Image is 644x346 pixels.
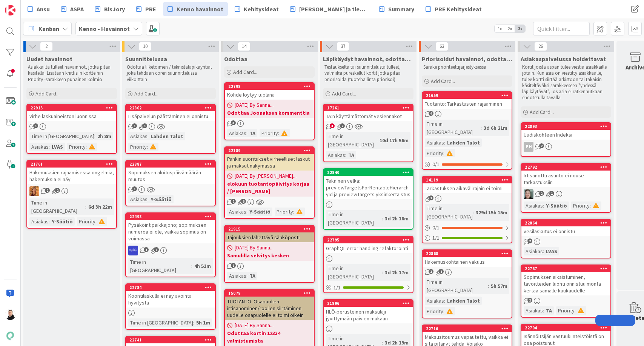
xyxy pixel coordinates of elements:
div: 329d 15h 15m [474,208,509,217]
span: Add Card... [431,78,455,85]
a: 22189Pankin suoritukset virheelliset laskut ja maksut näkymässä[DATE] By [PERSON_NAME]...elokuun ... [224,146,315,219]
span: Add Card... [332,90,356,97]
a: PRE Kehitysideat [421,2,486,16]
div: Time in [GEOGRAPHIC_DATA] [425,120,481,136]
div: 21659 [426,93,512,98]
div: Tekninen velka: previewTargetsForRentableHierarchyId ja previewTargets yksinkertaistus [324,176,413,199]
div: 22868 [423,250,512,257]
div: 22716 [426,326,512,331]
div: 22704 [521,324,610,331]
b: elokuun tuotantopäivitys korjaa / [PERSON_NAME] [227,180,312,195]
span: [DATE] By Sanna... [235,101,274,109]
span: : [95,217,97,226]
div: Lahden Talot [149,132,185,140]
span: 2 [527,238,532,243]
a: 21659Tuotanto: Tarkastusten rajaaminenTime in [GEOGRAPHIC_DATA]:3d 6h 21mAsiakas:Lahden TalotPrio... [422,91,512,170]
div: 22840 [327,170,413,175]
span: : [148,195,149,203]
a: Kehitysideat [230,2,283,16]
span: Kehitysideat [244,5,279,14]
span: : [488,282,489,290]
span: : [382,268,383,277]
span: : [543,306,544,315]
span: : [444,138,445,147]
div: Asiakas [227,272,246,280]
div: 14119 [426,177,512,183]
div: 22864vesilaskutus ei onnistu [521,220,610,236]
div: 0/1 [423,223,512,232]
div: 22893 [521,123,610,130]
a: [PERSON_NAME] ja tiedotteet [286,2,372,16]
span: 63 [435,42,448,51]
span: 3 [330,123,335,128]
div: Time in [GEOGRAPHIC_DATA] [29,132,94,140]
span: 10 [139,42,152,51]
span: 4 [429,111,433,116]
div: Priority [275,208,293,216]
div: Priority [556,306,575,315]
div: HLÖ-perusteinen maksulaji jyvittymään päivien mukaan [324,307,413,323]
span: 3x [515,25,525,32]
a: 21915Tajouksien lähettävä sähköposti[DATE] By Sanna...Samulilla selvitys keskenAsiakas:TA [224,225,315,283]
div: Priority [425,149,443,157]
span: : [473,208,474,217]
div: 22887 [126,161,215,168]
span: : [443,149,444,157]
div: 22189Pankin suoritukset virheelliset laskut ja maksut näkymässä [225,147,314,171]
span: [PERSON_NAME] ja tiedotteet [299,5,368,14]
a: 22792Irtisanottu asunto ei nouse tarkastuksiinVPAsiakas:Y-SäätiöPriority: [521,163,611,213]
div: 14119 [423,177,512,183]
div: 21915Tajouksien lähettävä sähköposti [225,226,314,242]
div: Y-Säätiö [50,217,75,226]
div: 22784 [129,285,215,290]
div: Time in [GEOGRAPHIC_DATA] [326,264,382,281]
div: 21761Hakemuksien rajaamisessa ongelmia, hakemuksia ei näy [27,161,116,184]
div: TA:n käyttämättömät vesiennakot [324,111,413,121]
span: Uudet havainnot [26,55,72,63]
a: 22893Uudiskohteen IndeksiPH [521,122,611,157]
div: 5h 57m [489,282,509,290]
div: 22767 [525,266,610,271]
div: Priority [77,217,95,226]
div: TA [544,306,554,315]
span: : [293,208,294,216]
div: Asiakas [524,247,543,255]
div: 3d 2h 17m [383,268,410,277]
span: 26 [534,42,547,51]
div: 21761 [31,161,116,167]
span: : [49,143,50,151]
div: 21915 [225,226,314,232]
div: 4h 51m [192,262,213,270]
div: Asiakas [128,195,148,203]
div: Asiakas [524,306,543,315]
div: Asiakas [425,297,444,305]
span: 6 [241,199,246,204]
div: 15079 [228,291,314,296]
div: 22915 [27,105,116,111]
img: Visit kanbanzone.com [5,5,15,15]
span: Add Card... [530,109,554,115]
span: PRE Kehitysideat [435,5,482,14]
b: Odottaa Joonaksen kommenttia [227,109,312,117]
div: 22741 [126,337,215,343]
div: Y-Säätiö [544,201,569,210]
div: 22868Hakemuskohtainen vakuus [423,250,512,267]
span: 2 [45,188,50,193]
div: 22189 [225,147,314,154]
div: Tuotanto: Tarkastusten rajaaminen [423,99,512,109]
div: RS [126,246,215,255]
img: avatar [5,331,15,341]
div: Time in [GEOGRAPHIC_DATA] [326,132,377,149]
div: 22716 [423,325,512,332]
div: Asiakas [128,132,148,140]
a: PRE [132,2,161,16]
span: 1 [154,247,159,252]
div: TA [247,272,257,280]
div: 15079TUOTANTO: Osapuolien irtisanominen/roolien siirtäminen uudelle osapuolelle ei toimi oikein [225,290,314,320]
div: 22887 [129,161,215,167]
span: : [246,272,247,280]
p: Asiakkailta tulleet havainnot, jotka pitää käsitellä. Lisätään kriittisiin kortteihin Priority -s... [28,64,115,83]
span: : [147,143,148,151]
div: 21896 [324,300,413,307]
span: 1 [132,123,137,128]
